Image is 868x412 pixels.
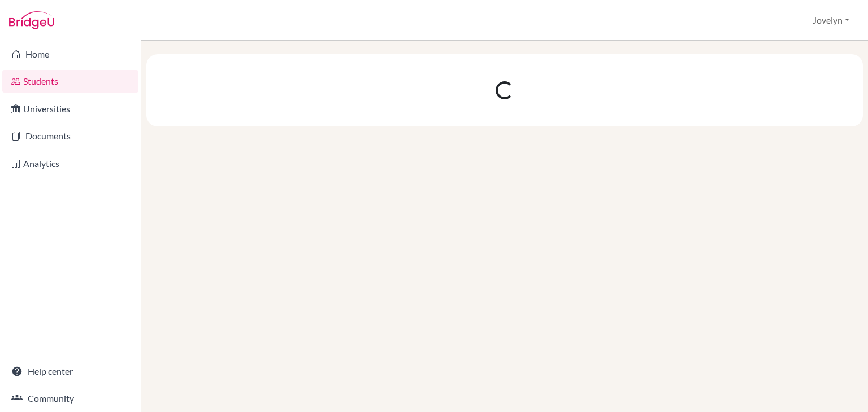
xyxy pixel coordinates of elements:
a: Analytics [2,152,138,175]
button: Jovelyn [808,10,854,31]
a: Documents [2,125,138,147]
a: Community [2,387,138,410]
a: Universities [2,98,138,120]
a: Home [2,43,138,65]
a: Students [2,70,138,93]
a: Help center [2,360,138,383]
img: Bridge-U [9,11,54,29]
